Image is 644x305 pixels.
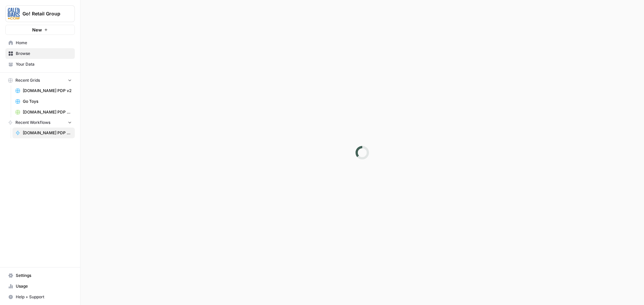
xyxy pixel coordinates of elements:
[5,25,75,35] button: New
[15,77,40,83] span: Recent Grids
[5,59,75,70] a: Your Data
[16,283,72,289] span: Usage
[5,48,75,59] a: Browse
[5,281,75,292] a: Usage
[5,37,75,48] a: Home
[16,40,72,46] span: Home
[12,128,75,138] a: [DOMAIN_NAME] PDP Enrichment
[15,120,50,126] span: Recent Workflows
[5,75,75,85] button: Recent Grids
[5,292,75,302] button: Help + Support
[12,85,75,96] a: [DOMAIN_NAME] PDP v2
[16,273,72,279] span: Settings
[5,270,75,281] a: Settings
[23,88,72,94] span: [DOMAIN_NAME] PDP v2
[22,10,63,17] span: Go! Retail Group
[5,118,75,128] button: Recent Workflows
[8,8,20,20] img: Go! Retail Group Logo
[12,107,75,118] a: [DOMAIN_NAME] PDP Enrichment Grid
[16,294,72,300] span: Help + Support
[32,26,42,33] span: New
[23,109,72,115] span: [DOMAIN_NAME] PDP Enrichment Grid
[5,5,75,22] button: Workspace: Go! Retail Group
[23,98,72,104] span: Go Toys
[16,61,72,67] span: Your Data
[16,51,72,57] span: Browse
[12,96,75,107] a: Go Toys
[23,130,72,136] span: [DOMAIN_NAME] PDP Enrichment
